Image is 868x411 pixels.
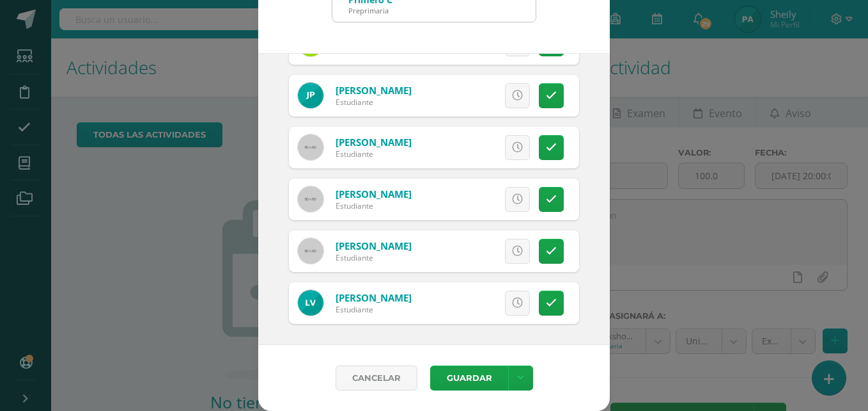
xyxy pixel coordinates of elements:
a: [PERSON_NAME] [336,291,412,304]
div: Estudiante [336,149,412,159]
img: 5374dd3d418474844c1d9e62c480a86a.png [298,83,323,108]
div: Estudiante [336,200,412,211]
div: Estudiante [336,304,412,315]
img: 60x60 [298,186,323,212]
div: Preprimaria [348,6,392,15]
a: Cancelar [336,366,417,391]
a: [PERSON_NAME] [336,84,412,97]
img: 4051eac20841031c50acb42eefeb6362.png [298,290,323,316]
button: Guardar [430,366,508,391]
div: Estudiante [336,97,412,108]
img: 60x60 [298,134,323,160]
a: [PERSON_NAME] [336,188,412,200]
a: [PERSON_NAME] [336,136,412,149]
div: Estudiante [336,252,412,263]
a: [PERSON_NAME] [336,239,412,252]
img: 60x60 [298,238,323,264]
